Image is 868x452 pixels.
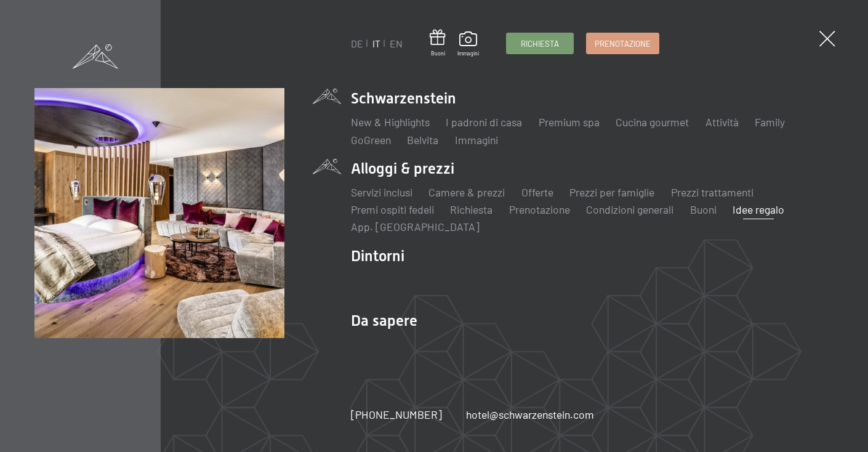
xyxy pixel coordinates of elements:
a: Richiesta [507,33,573,54]
span: Prenotazione [595,38,651,49]
a: Family [755,115,785,129]
a: hotel@schwarzenstein.com [466,407,594,422]
a: Servizi inclusi [351,185,412,199]
a: DE [351,38,363,49]
span: Buoni [430,50,446,57]
a: Richiesta [450,203,492,216]
a: Immagini [455,133,498,147]
a: App. [GEOGRAPHIC_DATA] [351,220,480,233]
a: Prezzi trattamenti [671,185,753,199]
a: [PHONE_NUMBER] [351,407,442,422]
span: Immagini [457,50,479,57]
a: Buoni [690,203,717,216]
a: EN [390,38,403,49]
a: Attività [705,115,739,129]
a: IT [372,38,380,49]
a: GoGreen [351,133,391,147]
a: Idee regalo [733,203,784,216]
span: Richiesta [521,38,559,49]
a: New & Highlights [351,115,430,129]
a: Prenotazione [509,203,570,216]
a: Premi ospiti fedeli [351,203,434,216]
span: [PHONE_NUMBER] [351,408,442,421]
a: Prezzi per famiglie [569,185,654,199]
a: Belvita [407,133,438,147]
a: Condizioni generali [586,203,673,216]
a: Offerte [521,185,553,199]
a: Camere & prezzi [428,185,505,199]
a: Cucina gourmet [616,115,689,129]
a: Prenotazione [587,33,659,54]
a: Premium spa [539,115,600,129]
a: Buoni [430,30,446,57]
a: Immagini [457,31,479,57]
a: I padroni di casa [446,115,522,129]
